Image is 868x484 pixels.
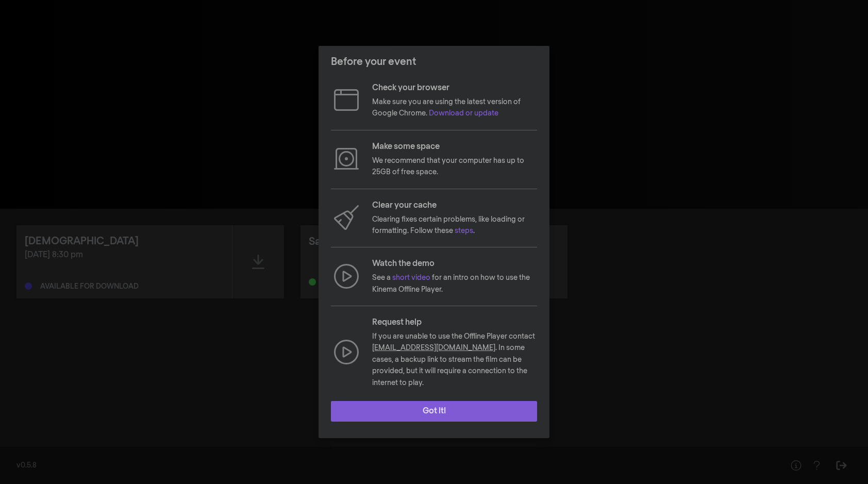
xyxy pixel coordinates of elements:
[372,155,537,178] p: We recommend that your computer has up to 25GB of free space.
[319,46,549,78] header: Before your event
[372,214,537,237] p: Clearing fixes certain problems, like loading or formatting. Follow these .
[372,199,537,212] p: Clear your cache
[372,258,537,270] p: Watch the demo
[455,227,473,235] a: steps
[372,331,537,389] p: If you are unable to use the Offline Player contact . In some cases, a backup link to stream the ...
[372,272,537,295] p: See a for an intro on how to use the Kinema Offline Player.
[372,82,537,94] p: Check your browser
[331,401,537,422] button: Got it!
[392,274,430,281] a: short video
[372,344,495,352] a: [EMAIL_ADDRESS][DOMAIN_NAME]
[429,110,498,117] a: Download or update
[372,316,537,329] p: Request help
[372,141,537,153] p: Make some space
[372,96,537,120] p: Make sure you are using the latest version of Google Chrome.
